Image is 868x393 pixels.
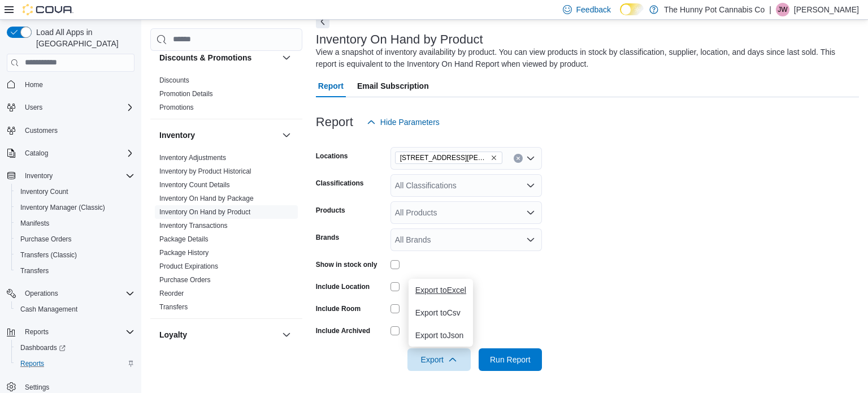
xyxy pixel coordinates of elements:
[25,103,42,112] span: Users
[2,324,139,340] button: Reports
[526,181,535,190] button: Open list of options
[318,75,344,97] span: Report
[20,359,44,368] span: Reports
[491,154,497,161] button: Remove 659 Upper James St from selection in this group
[159,208,250,216] a: Inventory On Hand by Product
[2,122,139,139] button: Customers
[159,167,251,175] a: Inventory by Product Historical
[362,111,444,133] button: Hide Parameters
[159,103,194,112] span: Promotions
[664,3,765,16] p: The Hunny Pot Cannabis Co
[16,264,53,278] a: Transfers
[20,287,63,300] button: Operations
[576,4,611,15] span: Feedback
[280,328,293,342] button: Loyalty
[16,185,73,198] a: Inventory Count
[159,248,209,257] span: Package History
[20,146,53,160] button: Catalog
[25,126,58,135] span: Customers
[159,129,195,141] h3: Inventory
[16,201,134,214] span: Inventory Manager (Classic)
[20,266,49,275] span: Transfers
[778,3,787,16] span: JW
[280,128,293,142] button: Inventory
[159,129,277,141] button: Inventory
[20,124,62,137] a: Customers
[20,219,49,228] span: Manifests
[316,15,329,28] button: Next
[159,262,218,271] span: Product Expirations
[11,184,139,200] button: Inventory Count
[159,52,277,63] button: Discounts & Promotions
[16,248,134,262] span: Transfers (Classic)
[25,383,49,392] span: Settings
[159,222,228,230] a: Inventory Transactions
[25,327,49,336] span: Reports
[769,3,771,16] p: |
[514,154,523,163] button: Clear input
[159,76,189,85] span: Discounts
[25,149,48,158] span: Catalog
[159,195,254,202] a: Inventory On Hand by Package
[159,153,226,162] span: Inventory Adjustments
[20,101,47,114] button: Users
[20,77,134,92] span: Home
[16,232,134,246] span: Purchase Orders
[16,201,110,214] a: Inventory Manager (Classic)
[11,301,139,317] button: Cash Management
[395,152,502,164] span: 659 Upper James St
[16,217,134,230] span: Manifests
[11,247,139,263] button: Transfers (Classic)
[11,231,139,247] button: Purchase Orders
[316,233,339,242] label: Brands
[20,343,66,352] span: Dashboards
[159,181,230,189] a: Inventory Count Details
[316,206,345,215] label: Products
[16,232,76,246] a: Purchase Orders
[20,101,134,114] span: Users
[20,78,47,92] a: Home
[159,154,226,162] a: Inventory Adjustments
[159,329,187,340] h3: Loyalty
[16,303,82,316] a: Cash Management
[409,301,473,324] button: Export toCsv
[620,3,644,15] input: Dark Mode
[20,187,68,196] span: Inventory Count
[159,221,228,230] span: Inventory Transactions
[25,289,58,298] span: Operations
[526,235,535,244] button: Open list of options
[479,348,542,371] button: Run Report
[20,169,57,183] button: Inventory
[414,348,464,371] span: Export
[16,264,134,278] span: Transfers
[526,154,535,163] button: Open list of options
[159,103,194,111] a: Promotions
[159,90,213,98] a: Promotion Details
[159,289,184,298] span: Reorder
[159,276,211,284] a: Purchase Orders
[2,76,139,93] button: Home
[316,179,364,188] label: Classifications
[159,76,189,84] a: Discounts
[316,46,853,70] div: View a snapshot of inventory availability by product. You can view products in stock by classific...
[16,341,134,355] span: Dashboards
[316,152,348,161] label: Locations
[20,325,134,339] span: Reports
[316,282,370,291] label: Include Location
[415,286,466,295] span: Export to Excel
[16,248,81,262] a: Transfers (Classic)
[16,185,134,198] span: Inventory Count
[23,4,73,15] img: Cova
[16,341,70,355] a: Dashboards
[20,235,72,244] span: Purchase Orders
[20,287,134,300] span: Operations
[2,100,139,115] button: Users
[159,262,218,270] a: Product Expirations
[776,3,789,16] div: James Williams
[159,89,213,98] span: Promotion Details
[16,357,134,370] span: Reports
[16,217,54,230] a: Manifests
[159,235,209,243] a: Package Details
[794,3,859,16] p: [PERSON_NAME]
